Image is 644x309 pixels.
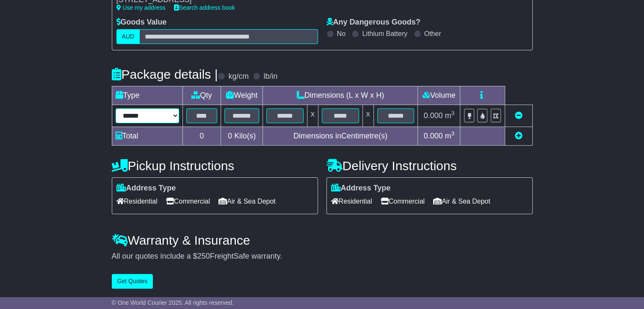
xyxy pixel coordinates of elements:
[326,159,533,173] h4: Delivery Instructions
[381,195,425,208] span: Commercial
[116,29,140,44] label: AUD
[116,184,176,193] label: Address Type
[112,233,533,247] h4: Warranty & Insurance
[362,30,407,38] label: Lithium Battery
[116,195,158,208] span: Residential
[116,4,166,11] a: Use my address
[515,111,522,120] a: Remove this item
[326,18,420,27] label: Any Dangerous Goods?
[418,86,460,105] td: Volume
[112,127,182,145] td: Total
[112,252,533,261] div: All our quotes include a $ FreightSafe warranty.
[451,130,455,137] sup: 3
[166,195,210,208] span: Commercial
[433,195,490,208] span: Air & Sea Depot
[424,30,441,38] label: Other
[263,72,277,81] label: lb/in
[112,299,234,306] span: © One World Courier 2025. All rights reserved.
[445,111,455,120] span: m
[331,195,372,208] span: Residential
[221,86,263,105] td: Weight
[331,184,391,193] label: Address Type
[174,4,235,11] a: Search address book
[112,86,182,105] td: Type
[424,132,443,140] span: 0.000
[112,159,318,173] h4: Pickup Instructions
[221,127,263,145] td: Kilo(s)
[228,132,232,140] span: 0
[112,67,218,81] h4: Package details |
[515,132,522,140] a: Add new item
[116,18,167,27] label: Goods Value
[112,274,153,289] button: Get Quotes
[228,72,249,81] label: kg/cm
[218,195,276,208] span: Air & Sea Depot
[362,105,373,127] td: x
[451,110,455,116] sup: 3
[424,111,443,120] span: 0.000
[337,30,345,38] label: No
[197,252,210,260] span: 250
[263,86,418,105] td: Dimensions (L x W x H)
[445,132,455,140] span: m
[182,86,221,105] td: Qty
[307,105,318,127] td: x
[182,127,221,145] td: 0
[263,127,418,145] td: Dimensions in Centimetre(s)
